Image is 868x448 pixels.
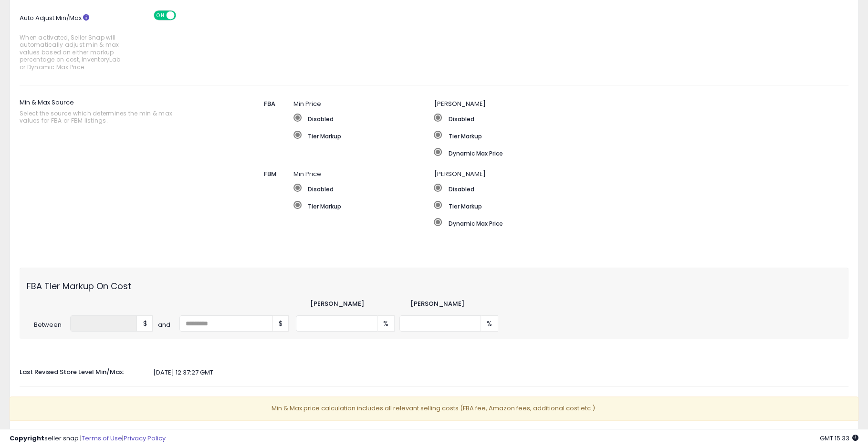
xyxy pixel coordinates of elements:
a: Privacy Policy [124,434,166,443]
a: Terms of Use [82,434,122,443]
span: [PERSON_NAME] [434,169,485,178]
label: Disabled [434,114,785,123]
span: Between [27,321,70,330]
label: Auto Adjust Min/Max [12,10,153,75]
span: OFF [175,11,190,19]
label: Disabled [293,184,434,193]
label: [PERSON_NAME] [310,300,364,309]
label: Tier Markup [434,201,715,210]
span: When activated, Seller Snap will automatically adjust min & max values based on either markup per... [20,34,127,71]
label: Min & Max Source [20,95,216,129]
span: ON [155,11,167,19]
span: FBM [264,169,277,178]
span: % [377,315,395,332]
label: Tier Markup [434,131,785,140]
label: Disabled [293,114,434,123]
span: $ [273,315,289,332]
span: Min Price [293,169,321,178]
label: Dynamic Max Price [434,148,785,157]
label: Tier Markup [293,131,434,140]
label: Dynamic Max Price [434,218,715,228]
strong: Copyright [10,434,44,443]
div: [DATE] 12:37:27 GMT [12,368,856,377]
span: % [481,315,498,332]
span: 2025-09-8 15:33 GMT [820,434,858,443]
span: and [157,321,179,330]
span: [PERSON_NAME] [434,99,485,108]
label: Disabled [434,184,715,193]
label: [PERSON_NAME] [410,300,464,309]
span: Select the source which determines the min & max values for FBA or FBM listings. [20,110,180,125]
label: Tier Markup [293,201,434,210]
label: Last Revised Store Level Min/Max: [12,365,153,377]
span: FBA [264,99,275,108]
div: seller snap | | [10,434,166,443]
span: $ [137,315,153,332]
p: Min & Max price calculation includes all relevant selling costs (FBA fee, Amazon fees, additional... [10,396,858,421]
span: Min Price [293,99,321,108]
label: FBA Tier Markup On Cost [20,275,157,292]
